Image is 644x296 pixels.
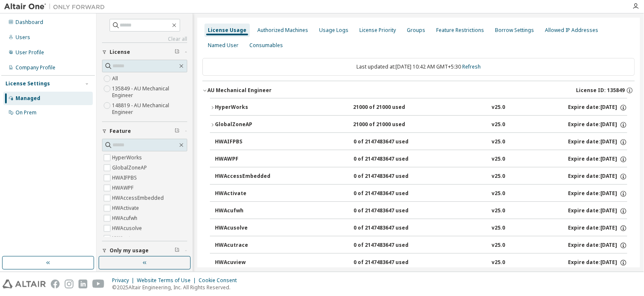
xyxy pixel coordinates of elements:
label: GlobalZoneAP [112,163,149,173]
div: Expire date: [DATE] [568,242,627,249]
span: Only my usage [110,247,149,254]
label: HWActivate [112,203,141,213]
div: Website Terms of Use [137,277,199,284]
span: License [110,49,130,55]
button: HWAcufwh0 of 2147483647 usedv25.0Expire date:[DATE] [215,202,627,220]
div: Managed [16,95,40,102]
div: On Prem [16,109,37,116]
div: Usage Logs [319,27,348,34]
label: HWAWPF [112,183,135,193]
div: HWAcutrace [215,242,291,249]
button: GlobalZoneAP21000 of 21000 usedv25.0Expire date:[DATE] [210,116,627,134]
div: Expire date: [DATE] [568,207,627,215]
label: HWAcutrace [112,233,143,243]
label: HWAccessEmbedded [112,193,165,203]
div: License Usage [208,27,246,34]
div: Allowed IP Addresses [545,27,598,34]
div: Consumables [249,42,283,49]
div: Borrow Settings [495,27,534,34]
div: v25.0 [492,242,505,249]
div: v25.0 [492,190,505,198]
span: Clear filter [175,128,180,135]
div: v25.0 [492,156,505,163]
label: HWAcusolve [112,223,144,233]
button: HWAcusolve0 of 2147483647 usedv25.0Expire date:[DATE] [215,219,627,238]
div: Expire date: [DATE] [568,138,627,146]
div: v25.0 [492,259,505,267]
div: Cookie Consent [199,277,242,284]
button: License [102,43,187,61]
button: HWAWPF0 of 2147483647 usedv25.0Expire date:[DATE] [215,150,627,169]
div: v25.0 [492,207,505,215]
div: 0 of 2147483647 used [353,242,429,249]
div: v25.0 [492,104,505,111]
label: HWAcufwh [112,213,139,223]
div: Dashboard [16,19,43,26]
button: HWActivate0 of 2147483647 usedv25.0Expire date:[DATE] [215,185,627,203]
div: 0 of 2147483647 used [353,259,429,267]
div: 0 of 2147483647 used [353,207,429,215]
div: 21000 of 21000 used [353,121,429,129]
div: v25.0 [492,138,505,146]
p: © 2025 Altair Engineering, Inc. All Rights Reserved. [112,284,242,291]
img: instagram.svg [65,280,73,288]
button: HWAcutrace0 of 2147483647 usedv25.0Expire date:[DATE] [215,236,627,255]
span: Clear filter [175,49,180,55]
div: Authorized Machines [257,27,308,34]
div: License Priority [359,27,396,34]
div: Expire date: [DATE] [568,156,627,163]
div: v25.0 [492,225,505,232]
div: HWAcuview [215,259,291,267]
div: Company Profile [16,64,55,71]
button: HWAccessEmbedded0 of 2147483647 usedv25.0Expire date:[DATE] [215,167,627,186]
span: Feature [110,128,131,135]
div: Users [16,34,30,41]
div: HWAccessEmbedded [215,173,291,180]
div: HWAcusolve [215,225,291,232]
div: HWActivate [215,190,291,198]
label: All [112,74,120,84]
div: 21000 of 21000 used [353,104,429,111]
div: Expire date: [DATE] [568,173,627,180]
a: Refresh [462,63,481,70]
div: Privacy [112,277,137,284]
button: Feature [102,122,187,140]
button: HWAIFPBS0 of 2147483647 usedv25.0Expire date:[DATE] [215,133,627,151]
div: v25.0 [492,173,505,180]
button: Only my usage [102,241,187,260]
span: Clear filter [175,247,180,254]
div: Expire date: [DATE] [568,225,627,232]
div: Expire date: [DATE] [568,121,627,129]
img: linkedin.svg [79,280,87,288]
div: GlobalZoneAP [215,121,291,129]
div: Expire date: [DATE] [568,104,627,111]
div: v25.0 [492,121,505,129]
div: 0 of 2147483647 used [353,138,429,146]
img: Altair One [4,3,109,11]
div: Groups [407,27,425,34]
div: 0 of 2147483647 used [353,225,429,232]
img: youtube.svg [92,280,105,288]
div: Expire date: [DATE] [568,190,627,198]
button: HWAcuview0 of 2147483647 usedv25.0Expire date:[DATE] [215,254,627,272]
button: AU Mechanical EngineerLicense ID: 135849 [202,81,635,100]
div: 0 of 2147483647 used [353,173,429,180]
label: HWAIFPBS [112,173,139,183]
img: altair_logo.svg [3,280,46,288]
div: Feature Restrictions [436,27,484,34]
label: 148819 - AU Mechanical Engineer [112,100,187,117]
button: HyperWorks21000 of 21000 usedv25.0Expire date:[DATE] [210,98,627,117]
div: Last updated at: [DATE] 10:42 AM GMT+5:30 [202,58,635,76]
img: facebook.svg [51,280,60,288]
a: Clear all [102,36,187,42]
div: HyperWorks [215,104,291,111]
label: HyperWorks [112,153,144,163]
div: 0 of 2147483647 used [353,190,429,198]
div: HWAIFPBS [215,138,291,146]
div: HWAWPF [215,156,291,163]
div: AU Mechanical Engineer [207,87,272,94]
div: License Settings [5,80,50,87]
label: 135849 - AU Mechanical Engineer [112,84,187,100]
div: Named User [208,42,238,49]
span: License ID: 135849 [576,87,625,94]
